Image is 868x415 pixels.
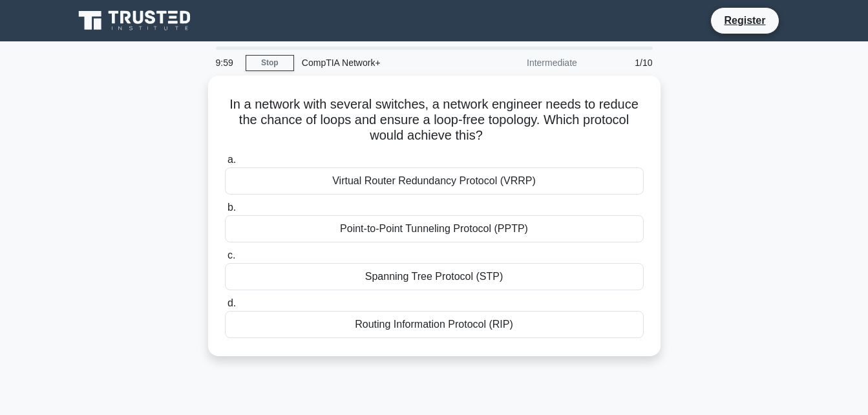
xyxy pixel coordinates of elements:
span: c. [228,250,235,261]
span: b. [228,202,236,213]
div: Routing Information Protocol (RIP) [225,311,644,338]
a: Register [716,12,773,28]
div: Intermediate [472,50,585,76]
span: a. [228,154,236,165]
div: 9:59 [208,50,246,76]
div: Virtual Router Redundancy Protocol (VRRP) [225,167,644,195]
a: Stop [246,55,294,71]
h5: In a network with several switches, a network engineer needs to reduce the chance of loops and en... [224,96,645,144]
div: Point-to-Point Tunneling Protocol (PPTP) [225,215,644,242]
div: 1/10 [585,50,661,76]
span: d. [228,297,236,308]
div: CompTIA Network+ [294,50,472,76]
div: Spanning Tree Protocol (STP) [225,263,644,290]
